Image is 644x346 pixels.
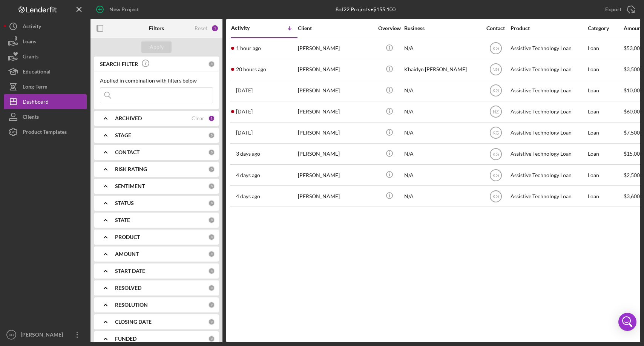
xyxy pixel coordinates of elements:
[492,152,499,157] text: KG
[115,336,136,342] b: FUNDED
[115,217,130,223] b: STATE
[511,123,586,143] div: Assistive Technology Loan
[404,144,480,164] div: N/A
[208,200,215,207] div: 0
[23,109,39,126] div: Clients
[115,234,140,240] b: PRODUCT
[115,149,140,155] b: CONTACT
[492,130,499,136] text: KG
[100,78,213,84] div: Applied in combination with filters below
[208,251,215,257] div: 0
[141,41,172,53] button: Apply
[511,25,586,31] div: Product
[588,165,623,185] div: Loan
[4,124,87,139] button: Product Templates
[23,124,67,141] div: Product Templates
[236,151,260,157] time: 2025-08-30 14:55
[492,88,499,93] text: KG
[195,25,207,31] div: Reset
[115,115,142,121] b: ARCHIVED
[236,66,266,72] time: 2025-09-01 23:21
[4,327,87,342] button: KG[PERSON_NAME]
[236,45,261,51] time: 2025-09-02 18:09
[298,144,373,164] div: [PERSON_NAME]
[23,49,38,66] div: Grants
[511,144,586,164] div: Assistive Technology Loan
[404,123,480,143] div: N/A
[511,60,586,80] div: Assistive Technology Loan
[618,313,636,331] div: Open Intercom Messenger
[208,302,215,308] div: 0
[588,102,623,122] div: Loan
[231,25,264,31] div: Activity
[404,165,480,185] div: N/A
[236,109,253,115] time: 2025-08-31 14:39
[4,34,87,49] a: Loans
[9,333,14,337] text: KG
[192,115,204,121] div: Clear
[208,318,215,325] div: 0
[298,102,373,122] div: [PERSON_NAME]
[511,165,586,185] div: Assistive Technology Loan
[298,165,373,185] div: [PERSON_NAME]
[115,268,145,274] b: START DATE
[492,173,499,178] text: KG
[588,60,623,80] div: Loan
[404,81,480,101] div: N/A
[149,25,164,31] b: Filters
[492,67,499,72] text: NG
[511,81,586,101] div: Assistive Technology Loan
[605,2,621,17] div: Export
[588,144,623,164] div: Loan
[404,25,480,31] div: Business
[404,102,480,122] div: N/A
[208,335,215,342] div: 0
[208,268,215,274] div: 0
[115,132,131,138] b: STAGE
[236,130,253,136] time: 2025-08-31 07:51
[208,166,215,173] div: 0
[298,186,373,206] div: [PERSON_NAME]
[211,24,219,32] div: 1
[4,109,87,124] button: Clients
[236,172,260,178] time: 2025-08-30 04:25
[511,38,586,58] div: Assistive Technology Loan
[236,193,260,199] time: 2025-08-30 03:10
[588,38,623,58] div: Loan
[4,49,87,64] button: Grants
[236,87,253,93] time: 2025-08-31 18:31
[492,46,499,51] text: KG
[493,109,499,115] text: HZ
[588,123,623,143] div: Loan
[115,200,134,206] b: STATUS
[598,2,640,17] button: Export
[115,302,148,308] b: RESOLUTION
[511,102,586,122] div: Assistive Technology Loan
[208,149,215,156] div: 0
[4,64,87,79] button: Educational
[115,285,141,291] b: RESOLVED
[208,217,215,224] div: 0
[298,123,373,143] div: [PERSON_NAME]
[208,132,215,139] div: 0
[588,81,623,101] div: Loan
[298,60,373,80] div: [PERSON_NAME]
[375,25,403,31] div: Overview
[100,61,138,67] b: SEARCH FILTER
[511,186,586,206] div: Assistive Technology Loan
[481,25,510,31] div: Contact
[4,79,87,94] button: Long-Term
[23,64,51,81] div: Educational
[4,19,87,34] button: Activity
[4,94,87,109] button: Dashboard
[115,319,152,325] b: CLOSING DATE
[115,251,139,257] b: AMOUNT
[208,183,215,190] div: 0
[208,115,215,122] div: 1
